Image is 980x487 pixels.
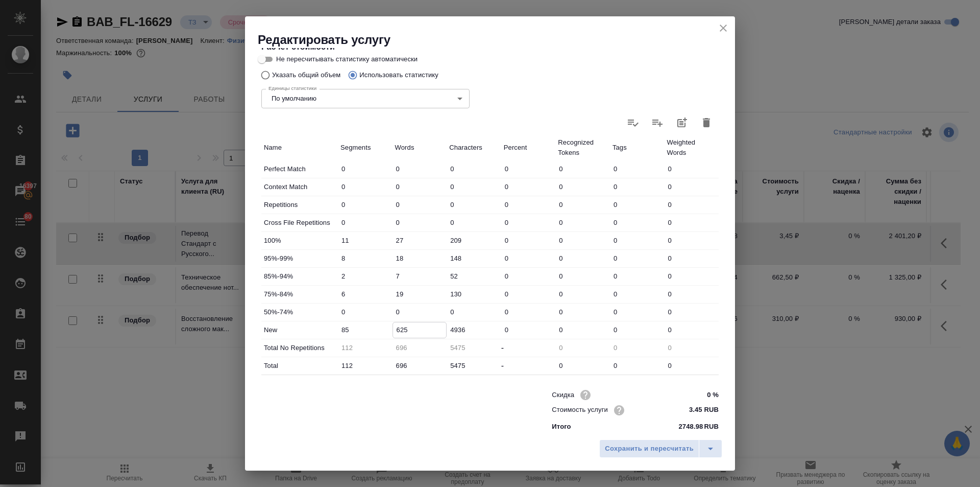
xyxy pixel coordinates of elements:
[264,361,335,371] p: Total
[678,422,703,432] p: 2748.98
[555,215,610,230] input: ✎ Введи что-нибудь
[501,215,556,230] input: ✎ Введи что-нибудь
[555,305,610,319] input: ✎ Введи что-нибудь
[704,422,719,432] p: RUB
[558,137,607,158] p: Recognized Tokens
[610,287,665,302] input: ✎ Введи что-нибудь
[552,405,608,415] p: Стоимость услуги
[501,342,556,354] div: -
[338,215,393,230] input: ✎ Введи что-нибудь
[610,179,665,194] input: ✎ Введи что-нибудь
[264,289,335,299] p: 75%-84%
[664,179,719,194] input: ✎ Введи что-нибудь
[395,143,445,153] p: Words
[447,161,501,176] input: ✎ Введи что-нибудь
[610,251,665,266] input: ✎ Введи что-нибудь
[338,197,393,212] input: ✎ Введи что-нибудь
[501,305,556,319] input: ✎ Введи что-нибудь
[449,143,499,153] p: Characters
[393,340,447,355] input: Пустое поле
[501,197,556,212] input: ✎ Введи что-нибудь
[610,358,665,373] input: ✎ Введи что-нибудь
[393,197,447,212] input: ✎ Введи что-нибудь
[664,197,719,212] input: ✎ Введи что-нибудь
[264,236,335,246] p: 100%
[610,197,665,212] input: ✎ Введи что-нибудь
[555,251,610,266] input: ✎ Введи что-нибудь
[605,443,694,455] span: Сохранить и пересчитать
[447,269,501,284] input: ✎ Введи что-нибудь
[555,161,610,176] input: ✎ Введи что-нибудь
[664,251,719,266] input: ✎ Введи что-нибудь
[501,251,556,266] input: ✎ Введи что-нибудь
[393,215,447,230] input: ✎ Введи что-нибудь
[447,179,501,194] input: ✎ Введи что-нибудь
[393,233,447,248] input: ✎ Введи что-нибудь
[393,161,447,176] input: ✎ Введи что-нибудь
[610,340,665,355] input: Пустое поле
[610,322,665,337] input: ✎ Введи что-нибудь
[264,182,335,192] p: Context Match
[393,322,447,337] input: ✎ Введи что-нибудь
[610,215,665,230] input: ✎ Введи что-нибудь
[621,110,645,135] label: Обновить статистику
[340,143,390,153] p: Segments
[504,143,553,153] p: Percent
[716,20,731,36] button: close
[338,161,393,176] input: ✎ Введи что-нибудь
[447,358,501,373] input: ✎ Введи что-нибудь
[393,305,447,319] input: ✎ Введи что-нибудь
[447,322,501,337] input: ✎ Введи что-нибудь
[264,164,335,174] p: Perfect Match
[261,89,470,108] div: По умолчанию
[447,287,501,302] input: ✎ Введи что-нибудь
[264,271,335,282] p: 85%-94%
[664,322,719,337] input: ✎ Введи что-нибудь
[447,251,501,266] input: ✎ Введи что-нибудь
[338,322,393,337] input: ✎ Введи что-нибудь
[276,54,418,64] span: Не пересчитывать статистику автоматически
[555,322,610,337] input: ✎ Введи что-нибудь
[338,269,393,284] input: ✎ Введи что-нибудь
[555,179,610,194] input: ✎ Введи что-нибудь
[258,32,735,48] h2: Редактировать услугу
[264,253,335,264] p: 95%-99%
[664,340,719,355] input: Пустое поле
[664,358,719,373] input: ✎ Введи что-нибудь
[610,269,665,284] input: ✎ Введи что-нибудь
[610,161,665,176] input: ✎ Введи что-нибудь
[447,233,501,248] input: ✎ Введи что-нибудь
[393,179,447,194] input: ✎ Введи что-нибудь
[447,197,501,212] input: ✎ Введи что-нибудь
[680,387,719,402] input: ✎ Введи что-нибудь
[610,233,665,248] input: ✎ Введи что-нибудь
[694,110,719,135] button: Удалить статистику
[670,110,694,135] button: Добавить статистику в работы
[264,343,335,353] p: Total No Repetitions
[338,340,393,355] input: Пустое поле
[552,390,574,400] p: Скидка
[447,340,501,355] input: Пустое поле
[393,358,447,373] input: ✎ Введи что-нибудь
[555,197,610,212] input: ✎ Введи что-нибудь
[680,403,719,418] input: ✎ Введи что-нибудь
[664,287,719,302] input: ✎ Введи что-нибудь
[612,143,662,153] p: Tags
[393,269,447,284] input: ✎ Введи что-нибудь
[338,233,393,248] input: ✎ Введи что-нибудь
[555,269,610,284] input: ✎ Введи что-нибудь
[264,200,335,210] p: Repetitions
[264,218,335,228] p: Cross File Repetitions
[501,179,556,194] input: ✎ Введи что-нибудь
[447,305,501,319] input: ✎ Введи что-нибудь
[555,233,610,248] input: ✎ Введи что-нибудь
[555,358,610,373] input: ✎ Введи что-нибудь
[664,215,719,230] input: ✎ Введи что-нибудь
[393,251,447,266] input: ✎ Введи что-нибудь
[264,307,335,317] p: 50%-74%
[667,137,716,158] p: Weighted Words
[393,287,447,302] input: ✎ Введи что-нибудь
[645,110,670,135] label: Слить статистику
[501,360,556,372] div: -
[664,161,719,176] input: ✎ Введи что-нибудь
